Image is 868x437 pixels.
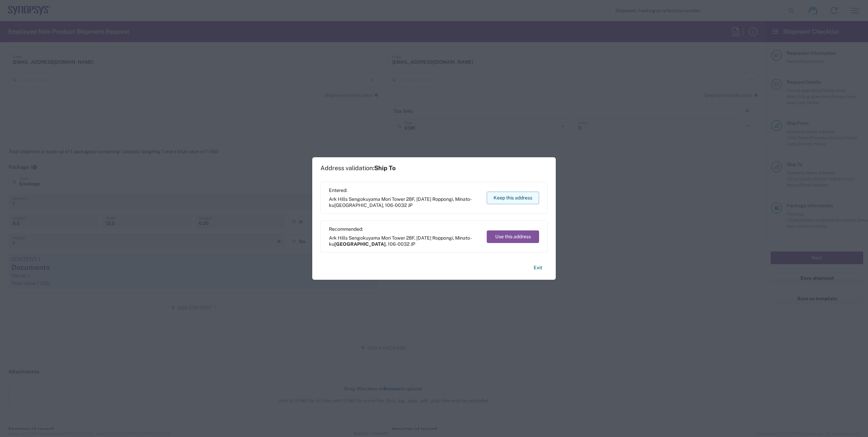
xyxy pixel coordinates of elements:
button: Keep this address [487,192,539,204]
span: Ark Hills Sengokuyama Mori Tower 28F, [DATE] Roppongi, Minato-ku , [329,235,480,247]
span: Ship To [374,164,396,172]
span: Recommended: [329,226,480,232]
h1: Address validation: [320,164,396,172]
button: Exit [528,262,548,274]
span: Entered: [329,187,480,193]
span: Ark Hills Sengokuyama Mori Tower 28F, [DATE] Roppongi, Minato-ku , [329,196,480,208]
span: [GEOGRAPHIC_DATA] [334,203,383,208]
span: 106-0032 [385,203,407,208]
span: JP [408,203,413,208]
span: 106-0032 [388,241,410,247]
span: JP [411,241,415,247]
span: [GEOGRAPHIC_DATA] [334,241,386,247]
button: Use this address [487,230,539,243]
